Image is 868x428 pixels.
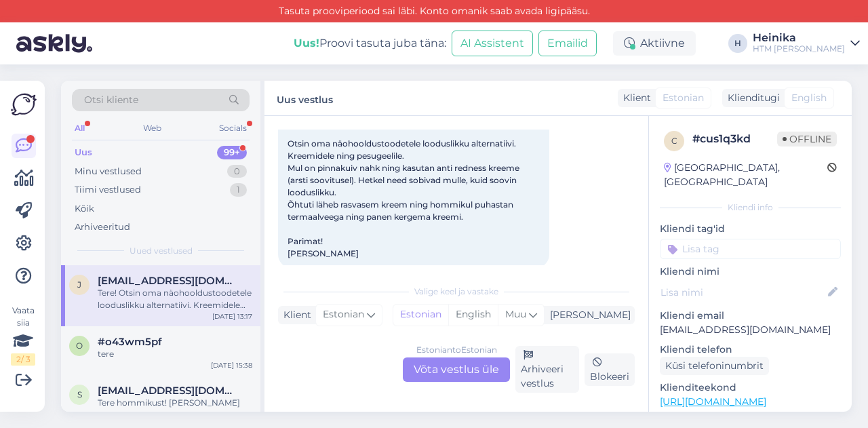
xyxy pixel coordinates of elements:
div: Uus [75,146,92,159]
span: English [791,91,827,105]
div: All [72,119,87,137]
div: Klient [618,91,651,105]
div: Kõik [75,202,94,216]
div: [GEOGRAPHIC_DATA], [GEOGRAPHIC_DATA] [664,161,827,189]
button: Emailid [538,31,597,56]
p: Kliendi tag'id [660,222,841,236]
div: Estonian [393,305,448,325]
p: Kliendi telefon [660,343,841,357]
div: Aktiivne [613,31,696,56]
div: Tere! Otsin oma näohooldustoodetele looduslikku alternatiivi. Kreemidele ning pesugeelile. Mul on... [98,287,252,311]
div: [DATE] 15:38 [211,360,252,370]
div: Arhiveeritud [75,220,130,234]
p: Kliendi email [660,309,841,323]
div: Tiimi vestlused [75,183,141,197]
b: Uus! [294,37,319,50]
div: Vaata siia [11,305,35,366]
div: Klienditugi [722,91,780,105]
div: Proovi tasuta juba täna: [294,35,446,52]
span: c [671,136,677,146]
div: Tere hommikust! [PERSON_NAME] Clear skin challege, aga ma ei saanud eile videot meilile! [98,397,252,421]
p: Kliendi nimi [660,265,841,279]
div: Estonian to Estonian [416,344,497,356]
div: Arhiveeri vestlus [515,346,579,393]
span: j [77,279,81,290]
div: [DATE] 13:17 [212,311,252,322]
div: Minu vestlused [75,165,142,178]
span: o [76,341,83,351]
div: Kliendi info [660,201,841,214]
div: 0 [227,165,247,178]
span: Estonian [323,307,364,322]
span: Uued vestlused [130,245,193,257]
div: English [448,305,498,325]
span: s [77,389,82,400]
div: 2 / 3 [11,353,35,366]
a: [URL][DOMAIN_NAME] [660,395,766,408]
div: Võta vestlus üle [403,357,510,382]
div: 1 [230,183,247,197]
span: Offline [777,132,837,147]
span: Estonian [663,91,704,105]
div: Socials [216,119,250,137]
div: tere [98,348,252,360]
p: Klienditeekond [660,381,841,395]
button: AI Assistent [452,31,533,56]
label: Uus vestlus [277,89,333,107]
div: 99+ [217,146,247,159]
div: H [728,34,747,53]
div: Heinika [753,33,845,43]
div: # cus1q3kd [692,131,777,147]
p: [EMAIL_ADDRESS][DOMAIN_NAME] [660,323,841,337]
div: Blokeeri [585,353,635,386]
span: Muu [505,308,526,320]
div: HTM [PERSON_NAME] [753,43,845,54]
span: janelaan77@gmail.com [98,275,239,287]
img: Askly Logo [11,92,37,117]
div: [PERSON_NAME] [545,308,631,322]
a: HeinikaHTM [PERSON_NAME] [753,33,860,54]
input: Lisa nimi [660,285,825,300]
span: sirje.puusepp2@mail.ee [98,385,239,397]
div: Küsi telefoninumbrit [660,357,769,375]
div: Klient [278,308,311,322]
span: #o43wm5pf [98,336,162,348]
div: Web [140,119,164,137]
input: Lisa tag [660,239,841,259]
div: Valige keel ja vastake [278,286,635,298]
span: Otsi kliente [84,93,138,107]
